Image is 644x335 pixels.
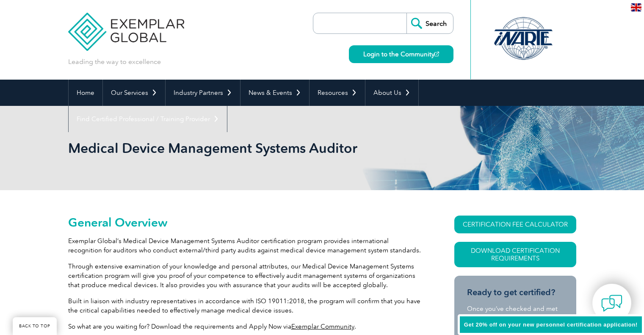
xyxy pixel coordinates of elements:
img: contact-chat.png [601,293,622,314]
img: en [631,3,641,11]
h3: Ready to get certified? [467,287,564,298]
a: Download Certification Requirements [454,242,576,267]
span: Get 20% off on your new personnel certification application! [464,321,638,328]
h1: Medical Device Management Systems Auditor [68,140,393,156]
p: Through extensive examination of your knowledge and personal attributes, our Medical Device Manag... [68,262,424,290]
p: Exemplar Global’s Medical Device Management Systems Auditor certification program provides intern... [68,236,424,255]
a: BACK TO TOP [13,317,57,335]
p: Built in liaison with industry representatives in accordance with ISO 19011:2018, the program wil... [68,296,424,315]
p: So what are you waiting for? Download the requirements and Apply Now via . [68,322,424,331]
a: News & Events [240,80,309,106]
a: Login to the Community [349,45,453,63]
a: About Us [365,80,418,106]
a: Exemplar Community [291,323,354,330]
a: Resources [310,80,365,106]
a: Industry Partners [166,80,240,106]
a: Home [69,80,102,106]
h2: General Overview [68,216,424,229]
p: Once you’ve checked and met the requirements, register your details and Apply Now at [467,304,564,332]
a: Find Certified Professional / Training Provider [69,106,227,132]
a: Our Services [103,80,165,106]
img: open_square.png [434,52,439,56]
a: CERTIFICATION FEE CALCULATOR [454,216,576,233]
input: Search [406,13,453,33]
p: Leading the way to excellence [68,57,161,66]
